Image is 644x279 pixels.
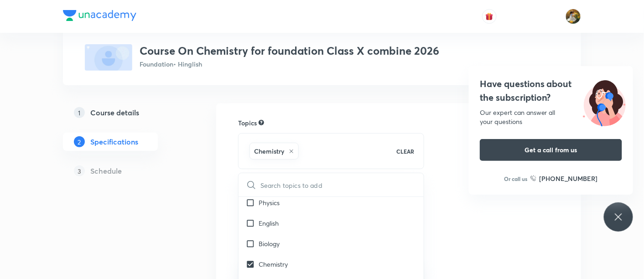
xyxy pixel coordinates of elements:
p: Physics [259,198,280,207]
button: Get a call from us [480,139,622,161]
p: Chemistry [259,259,288,269]
h5: Schedule [90,165,122,176]
a: Company Logo [63,10,136,23]
p: 1 [74,107,85,118]
a: [PHONE_NUMBER] [530,174,598,183]
img: avatar [485,12,493,21]
p: CLEAR [397,147,415,155]
h6: [PHONE_NUMBER] [540,174,598,183]
img: Company Logo [63,10,136,21]
h5: Specifications [90,136,138,147]
input: Search topics to add [260,173,424,196]
button: avatar [482,9,497,24]
p: Biology [259,239,280,248]
p: 3 [74,165,85,176]
p: Or call us [504,175,528,183]
a: 1Course details [63,103,187,122]
img: fallback-thumbnail.png [85,44,132,71]
h4: Have questions about the subscription? [480,77,622,104]
h3: Course On Chemistry for foundation Class X combine 2026 [140,44,439,57]
img: ttu_illustration_new.svg [576,77,633,126]
div: Our expert can answer all your questions [480,108,622,126]
p: English [259,218,279,228]
p: 2 [74,136,85,147]
h5: Course details [90,107,139,118]
p: Foundation • Hinglish [140,59,439,69]
h6: Chemistry [254,146,284,156]
h6: Topics [238,118,257,128]
div: Search for topics [259,119,264,127]
img: Gayatri Chillure [566,9,581,24]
